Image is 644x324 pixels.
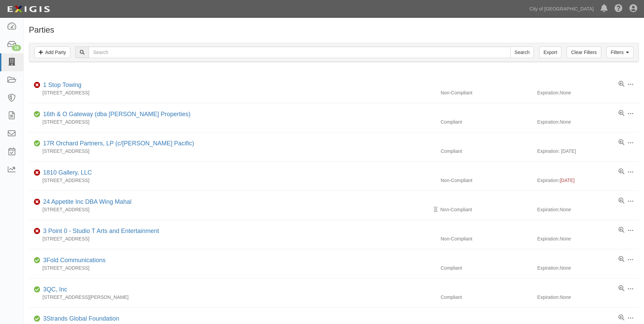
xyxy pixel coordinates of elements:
[537,119,639,125] div: Expiration:
[560,265,571,271] i: None
[40,81,81,90] div: 1 Stop Towing
[537,177,639,184] div: Expiration:
[614,5,623,13] i: Help Center - Complianz
[43,257,106,264] a: 3Fold Communications
[560,178,575,183] span: [DATE]
[34,317,40,321] i: Compliant
[40,168,92,177] div: 1810 Gallery, LLC
[619,227,624,234] a: View results summary
[34,258,40,263] i: Compliant
[526,2,597,16] a: City of [GEOGRAPHIC_DATA]
[34,287,40,292] i: Compliant
[619,81,624,88] a: View results summary
[34,170,40,175] i: Non-Compliant
[40,110,190,119] div: 16th & O Gateway (dba Ravel Rasmussen Properties)
[40,314,119,323] div: 3Strands Global Foundation
[436,206,537,213] div: Non-Compliant
[40,256,106,265] div: 3Fold Communications
[436,89,537,96] div: Non-Compliant
[34,141,40,146] i: Compliant
[34,200,40,204] i: Non-Compliant
[29,148,436,155] div: [STREET_ADDRESS]
[29,206,436,213] div: [STREET_ADDRESS]
[537,265,639,271] div: Expiration:
[43,228,159,234] a: 3 Point 0 - Studio T Arts and Entertainment
[29,25,639,34] h1: Parties
[34,229,40,234] i: Non-Compliant
[619,198,624,204] a: View results summary
[606,47,633,58] a: Filters
[34,112,40,117] i: Compliant
[29,119,436,125] div: [STREET_ADDRESS]
[560,207,571,212] i: None
[29,235,436,242] div: [STREET_ADDRESS]
[619,110,624,117] a: View results summary
[436,177,537,184] div: Non-Compliant
[537,206,639,213] div: Expiration:
[43,198,131,205] a: 24 Appetite Inc DBA Wing Mahal
[89,47,510,58] input: Search
[537,148,639,155] div: Expiration: [DATE]
[40,227,159,236] div: 3 Point 0 - Studio T Arts and Entertainment
[29,265,436,271] div: [STREET_ADDRESS]
[34,47,70,58] a: Add Party
[436,265,537,271] div: Compliant
[539,47,562,58] a: Export
[40,139,194,148] div: 17R Orchard Partners, LP (c/o Heller Pacific)
[40,285,67,294] div: 3QC, Inc
[560,236,571,241] i: None
[40,198,131,206] div: 24 Appetite Inc DBA Wing Mahal
[619,314,624,321] a: View results summary
[29,294,436,301] div: [STREET_ADDRESS][PERSON_NAME]
[560,294,571,300] i: None
[567,47,601,58] a: Clear Filters
[43,286,67,293] a: 3QC, Inc
[34,83,40,88] i: Non-Compliant
[5,3,52,15] img: logo-5460c22ac91f19d4615b14bd174203de0afe785f0fc80cf4dbbc73dc1793850b.png
[619,285,624,292] a: View results summary
[537,294,639,301] div: Expiration:
[29,177,436,184] div: [STREET_ADDRESS]
[436,119,537,125] div: Compliant
[619,139,624,146] a: View results summary
[43,315,119,322] a: 3Strands Global Foundation
[560,90,571,95] i: None
[29,89,436,96] div: [STREET_ADDRESS]
[619,168,624,175] a: View results summary
[12,45,21,51] div: 19
[560,119,571,125] i: None
[436,294,537,301] div: Compliant
[43,111,190,118] a: 16th & O Gateway (dba [PERSON_NAME] Properties)
[436,148,537,155] div: Compliant
[619,256,624,263] a: View results summary
[43,140,194,147] a: 17R Orchard Partners, LP (c/[PERSON_NAME] Pacific)
[537,235,639,242] div: Expiration:
[510,47,534,58] input: Search
[436,235,537,242] div: Non-Compliant
[43,169,92,176] a: 1810 Gallery, LLC
[537,89,639,96] div: Expiration:
[434,207,438,212] i: Pending Review
[43,82,81,88] a: 1 Stop Towing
